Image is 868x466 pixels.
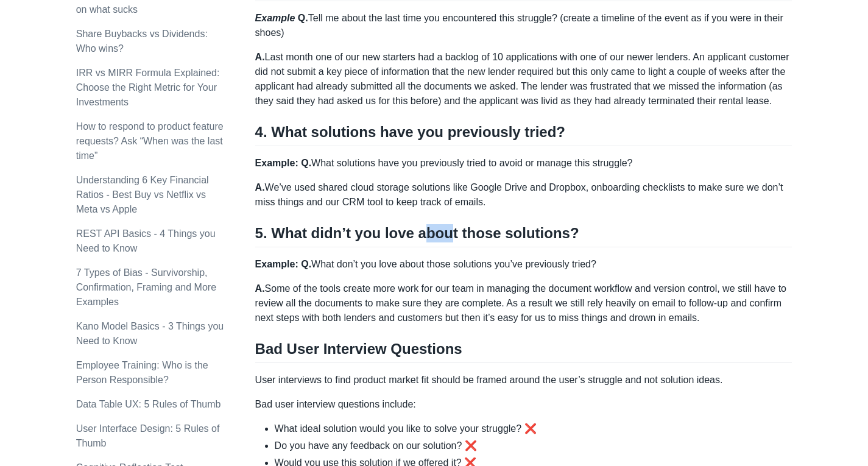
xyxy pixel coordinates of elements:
strong: Example [255,13,295,23]
a: IRR vs MIRR Formula Explained: Choose the Right Metric for Your Investments [76,68,220,107]
strong: Q. [301,259,311,269]
strong: Example: [255,158,298,168]
p: Bad user interview questions include: [255,397,792,412]
a: Employee Training: Who is the Person Responsible? [76,360,208,385]
p: What solutions have you previously tried to avoid or manage this struggle? [255,156,792,171]
strong: Example: [255,259,298,269]
p: Last month one of our new starters had a backlog of 10 applications with one of our newer lenders... [255,50,792,108]
a: 7 Types of Bias - Survivorship, Confirmation, Framing and More Examples [76,267,216,307]
a: How to respond to product feature requests? Ask “When was the last time” [76,121,224,161]
a: Data Table UX: 5 Rules of Thumb [76,399,221,409]
p: User interviews to find product market fit should be framed around the user’s struggle and not so... [255,373,792,387]
strong: Q. [298,13,308,23]
p: What don’t you love about those solutions you’ve previously tried? [255,257,792,272]
a: Understanding 6 Key Financial Ratios - Best Buy vs Netflix vs Meta vs Apple [76,175,209,214]
strong: A. [255,283,265,294]
h2: 5. What didn’t you love about those solutions? [255,224,792,247]
a: User Interface Design: 5 Rules of Thumb [76,423,220,448]
li: What ideal solution would you like to solve your struggle? ❌ [275,422,792,436]
p: Tell me about the last time you encountered this struggle? (create a timeline of the event as if ... [255,11,792,40]
h2: 4. What solutions have you previously tried? [255,123,792,146]
p: We’ve used shared cloud storage solutions like Google Drive and Dropbox, onboarding checklists to... [255,180,792,210]
a: Share Buybacks vs Dividends: Who wins? [76,29,208,54]
strong: A. [255,182,265,192]
strong: Q. [301,158,311,168]
h2: Bad User Interview Questions [255,340,792,363]
a: Kano Model Basics - 3 Things you Need to Know [76,321,224,346]
li: Do you have any feedback on our solution? ❌ [275,439,792,453]
p: Some of the tools create more work for our team in managing the document workflow and version con... [255,281,792,325]
a: REST API Basics - 4 Things you Need to Know [76,228,216,253]
strong: A. [255,52,265,62]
